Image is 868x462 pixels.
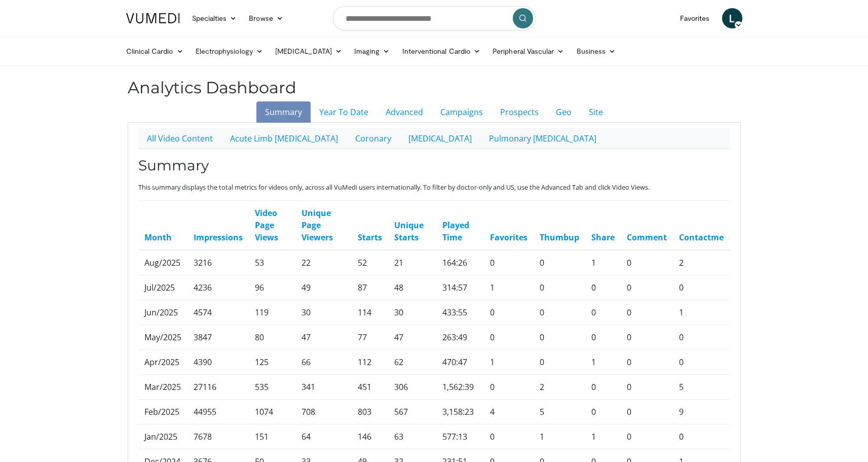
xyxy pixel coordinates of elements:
td: 0 [621,300,673,325]
td: 0 [621,375,673,400]
td: 48 [388,275,436,300]
td: 64 [295,424,352,449]
a: Business [571,41,622,61]
td: May/2025 [138,325,187,350]
td: 2 [673,250,730,275]
td: 47 [388,325,436,350]
td: 112 [352,350,388,375]
a: Advanced [377,101,432,123]
td: 0 [534,250,585,275]
img: VuMedi Logo [126,13,180,23]
td: 63 [388,424,436,449]
a: Campaigns [432,101,492,123]
td: 1 [585,424,621,449]
td: 49 [295,275,352,300]
td: 0 [484,300,534,325]
td: 1 [484,350,534,375]
input: Search topics, interventions [333,6,536,30]
a: Summary [256,101,311,123]
a: Unique Starts [394,220,424,243]
td: 114 [352,300,388,325]
td: 314:57 [436,275,484,300]
td: 535 [249,375,295,400]
td: 3847 [187,325,249,350]
td: 27116 [187,375,249,400]
td: 5 [673,375,730,400]
td: 0 [484,424,534,449]
td: Aug/2025 [138,250,187,275]
td: 1 [484,275,534,300]
td: 52 [352,250,388,275]
a: Unique Page Viewers [301,207,333,243]
td: 30 [295,300,352,325]
td: 146 [352,424,388,449]
td: 4390 [187,350,249,375]
td: 470:47 [436,350,484,375]
td: 0 [621,400,673,424]
td: 341 [295,375,352,400]
td: Jan/2025 [138,424,187,449]
td: 80 [249,325,295,350]
a: Impressions [194,232,243,243]
a: Comment [627,232,667,243]
td: 0 [673,424,730,449]
td: Mar/2025 [138,375,187,400]
td: 0 [534,300,585,325]
td: 263:49 [436,325,484,350]
td: 0 [585,275,621,300]
td: 433:55 [436,300,484,325]
td: Jul/2025 [138,275,187,300]
td: 9 [673,400,730,424]
td: Jun/2025 [138,300,187,325]
a: Specialties [186,8,243,28]
td: 164:26 [436,250,484,275]
td: 0 [621,424,673,449]
td: 21 [388,250,436,275]
td: 53 [249,250,295,275]
td: 77 [352,325,388,350]
td: 577:13 [436,424,484,449]
a: [MEDICAL_DATA] [269,41,348,61]
td: 0 [673,325,730,350]
td: 119 [249,300,295,325]
td: 7678 [187,424,249,449]
a: All Video Content [138,128,221,149]
td: 1,562:39 [436,375,484,400]
td: 0 [585,325,621,350]
td: 451 [352,375,388,400]
a: Month [144,232,172,243]
td: 66 [295,350,352,375]
td: 2 [534,375,585,400]
td: Apr/2025 [138,350,187,375]
a: Starts [358,232,382,243]
td: 3216 [187,250,249,275]
td: 4574 [187,300,249,325]
td: 0 [534,275,585,300]
a: L [722,8,742,28]
td: 0 [484,325,534,350]
td: 0 [673,275,730,300]
a: Thumbup [540,232,579,243]
td: 5 [534,400,585,424]
a: Played Time [442,220,469,243]
td: 62 [388,350,436,375]
td: 0 [534,350,585,375]
td: 1074 [249,400,295,424]
td: 306 [388,375,436,400]
a: Prospects [492,101,547,123]
td: 22 [295,250,352,275]
td: 151 [249,424,295,449]
a: Share [591,232,615,243]
td: 0 [585,400,621,424]
a: Pulmonary [MEDICAL_DATA] [480,128,605,149]
td: 125 [249,350,295,375]
a: Site [580,101,612,123]
td: 0 [621,350,673,375]
td: 1 [534,424,585,449]
td: 3,158:23 [436,400,484,424]
td: 0 [484,250,534,275]
td: 44955 [187,400,249,424]
td: 47 [295,325,352,350]
a: Browse [243,8,289,28]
